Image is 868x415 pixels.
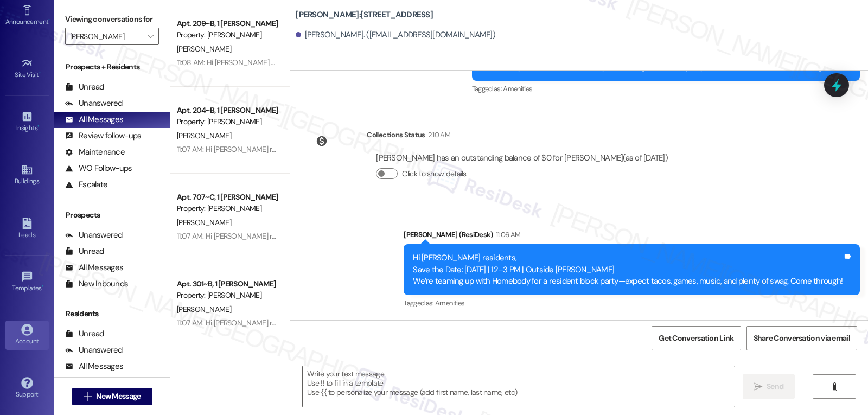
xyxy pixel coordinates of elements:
[5,214,49,244] a: Leads
[5,321,49,350] a: Account
[65,361,123,372] div: All Messages
[54,308,170,320] div: Residents
[37,123,39,130] span: •
[65,81,104,93] div: Unread
[72,388,152,405] button: New Message
[425,129,450,141] div: 2:10 AM
[296,9,433,21] b: [PERSON_NAME]: [STREET_ADDRESS]
[652,326,741,350] button: Get Conversation Link
[65,114,123,125] div: All Messages
[65,11,159,28] label: Viewing conversations for
[65,246,104,257] div: Unread
[177,131,231,141] span: [PERSON_NAME]
[177,218,231,227] span: [PERSON_NAME]
[65,179,107,190] div: Escalate
[503,84,532,93] span: Amenities
[39,69,41,77] span: •
[177,203,277,214] div: Property: [PERSON_NAME]
[84,392,92,401] i: 
[96,391,141,402] span: New Message
[5,267,49,297] a: Templates •
[472,81,860,97] div: Tagged as:
[65,229,123,241] div: Unanswered
[5,161,49,190] a: Buildings
[42,283,43,290] span: •
[177,29,277,41] div: Property: [PERSON_NAME]
[659,333,733,344] span: Get Conversation Link
[65,163,132,174] div: WO Follow-ups
[177,278,277,290] div: Apt. 301~B, 1 [PERSON_NAME]
[754,333,850,344] span: Share Conversation via email
[404,229,860,244] div: [PERSON_NAME] (ResiDesk)
[376,152,668,164] div: [PERSON_NAME] has an outstanding balance of $0 for [PERSON_NAME] (as of [DATE])
[435,298,464,308] span: Amenities
[65,328,104,340] div: Unread
[5,107,49,137] a: Insights •
[5,374,49,403] a: Support
[754,382,762,391] i: 
[54,209,170,221] div: Prospects
[65,146,125,158] div: Maintenance
[54,61,170,73] div: Prospects + Residents
[65,278,128,290] div: New Inbounds
[5,54,49,84] a: Site Visit •
[493,229,521,240] div: 11:06 AM
[402,168,466,180] label: Click to show details
[65,344,123,356] div: Unanswered
[367,129,425,141] div: Collections Status
[65,262,123,273] div: All Messages
[177,191,277,203] div: Apt. 707~C, 1 [PERSON_NAME]
[746,326,857,350] button: Share Conversation via email
[70,28,142,45] input: All communities
[148,32,154,41] i: 
[743,374,795,399] button: Send
[65,98,123,109] div: Unanswered
[831,382,839,391] i: 
[767,381,783,392] span: Send
[48,16,50,24] span: •
[413,252,843,287] div: Hi [PERSON_NAME] residents, Save the Date: [DATE] | 12–3 PM | Outside [PERSON_NAME] We’re teaming...
[65,130,141,142] div: Review follow-ups
[177,44,231,54] span: [PERSON_NAME]
[404,295,860,311] div: Tagged as:
[177,290,277,301] div: Property: [PERSON_NAME]
[177,304,231,314] span: [PERSON_NAME]
[177,105,277,116] div: Apt. 204~B, 1 [PERSON_NAME]
[296,29,495,41] div: [PERSON_NAME]. ([EMAIL_ADDRESS][DOMAIN_NAME])
[177,18,277,29] div: Apt. 209~B, 1 [PERSON_NAME]
[177,116,277,127] div: Property: [PERSON_NAME]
